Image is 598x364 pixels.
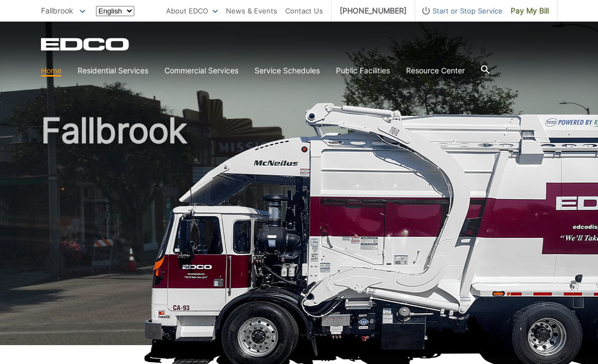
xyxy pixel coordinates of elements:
[41,113,558,350] h1: Fallbrook
[226,5,277,17] a: News & Events
[41,65,61,77] a: Home
[96,6,134,16] select: Select a language
[255,65,320,77] a: Service Schedules
[78,65,148,77] a: Residential Services
[406,65,465,77] a: Resource Center
[166,5,218,17] a: About EDCO
[285,5,323,17] a: Contact Us
[41,6,73,15] span: Fallbrook
[336,65,390,77] a: Public Facilities
[511,5,549,17] span: Pay My Bill
[41,38,130,51] a: EDCD logo. Return to the homepage.
[164,65,238,77] a: Commercial Services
